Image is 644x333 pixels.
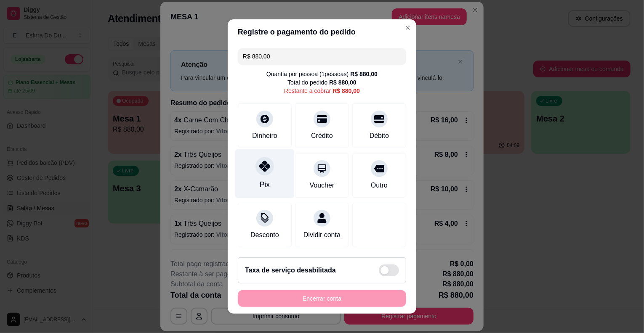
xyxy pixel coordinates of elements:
header: Registre o pagamento do pedido [228,19,416,45]
div: Total do pedido [287,78,357,87]
div: Dividir conta [303,230,341,240]
div: Desconto [250,230,279,240]
div: R$ 880,00 [350,70,378,78]
div: Restante a cobrar [284,87,360,95]
div: Quantia por pessoa ( 1 pessoas) [266,70,378,78]
div: R$ 880,00 [329,78,357,87]
button: Close [401,21,415,34]
div: Débito [370,131,389,141]
div: Crédito [311,131,333,141]
div: Pix [260,179,270,190]
div: Voucher [310,180,335,190]
div: Dinheiro [252,131,277,141]
input: Ex.: hambúrguer de cordeiro [243,48,401,65]
h2: Taxa de serviço desabilitada [245,265,336,275]
div: Outro [371,180,388,190]
div: R$ 880,00 [333,87,360,95]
